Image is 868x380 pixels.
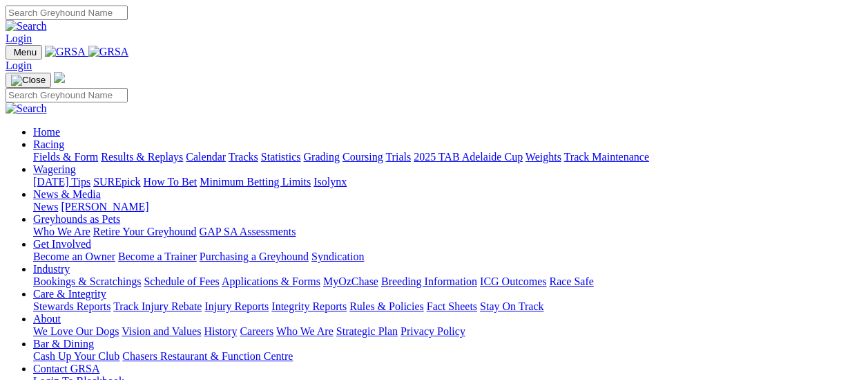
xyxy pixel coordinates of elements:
[186,151,226,163] a: Calendar
[200,226,296,237] a: GAP SA Assessments
[33,238,91,250] a: Get Involved
[200,251,309,262] a: Purchasing a Greyhound
[229,151,258,163] a: Tracks
[14,47,37,57] span: Menu
[144,176,197,188] a: How To Bet
[349,300,424,312] a: Rules & Policies
[33,138,64,150] a: Racing
[33,350,862,363] div: Bar & Dining
[6,102,47,115] img: Search
[33,213,120,225] a: Greyhounds as Pets
[33,325,119,337] a: We Love Our Dogs
[93,176,140,188] a: SUREpick
[33,126,60,138] a: Home
[33,288,106,300] a: Care & Integrity
[6,33,32,44] a: Login
[101,151,183,163] a: Results & Replays
[33,201,58,212] a: News
[222,275,320,287] a: Applications & Forms
[343,151,383,163] a: Coursing
[144,275,219,287] a: Schedule of Fees
[385,151,411,163] a: Trials
[33,226,862,238] div: Greyhounds as Pets
[240,325,273,337] a: Careers
[33,300,862,313] div: Care & Integrity
[113,300,202,312] a: Track Injury Rebate
[6,45,42,60] button: Toggle navigation
[33,275,141,287] a: Bookings & Scratchings
[6,73,51,88] button: Toggle navigation
[122,350,293,362] a: Chasers Restaurant & Function Centre
[33,251,115,262] a: Become an Owner
[122,325,201,337] a: Vision and Values
[33,325,862,338] div: About
[204,300,269,312] a: Injury Reports
[33,163,76,175] a: Wagering
[45,46,86,58] img: GRSA
[33,176,862,188] div: Wagering
[480,275,546,287] a: ICG Outcomes
[314,176,347,188] a: Isolynx
[6,20,47,33] img: Search
[33,313,61,325] a: About
[401,325,465,337] a: Privacy Policy
[33,363,99,374] a: Contact GRSA
[304,151,340,163] a: Grading
[549,275,593,287] a: Race Safe
[427,300,477,312] a: Fact Sheets
[33,201,862,213] div: News & Media
[54,72,65,83] img: logo-grsa-white.png
[33,338,94,350] a: Bar & Dining
[204,325,237,337] a: History
[480,300,543,312] a: Stay On Track
[6,6,128,20] input: Search
[33,263,70,275] a: Industry
[33,251,862,263] div: Get Involved
[200,176,311,188] a: Minimum Betting Limits
[414,151,523,163] a: 2025 TAB Adelaide Cup
[564,151,649,163] a: Track Maintenance
[93,226,197,237] a: Retire Your Greyhound
[33,176,90,188] a: [DATE] Tips
[261,151,301,163] a: Statistics
[33,300,110,312] a: Stewards Reports
[88,46,129,58] img: GRSA
[33,151,862,163] div: Racing
[11,75,46,86] img: Close
[33,151,98,163] a: Fields & Form
[33,226,90,237] a: Who We Are
[336,325,398,337] a: Strategic Plan
[118,251,197,262] a: Become a Trainer
[61,201,148,212] a: [PERSON_NAME]
[311,251,364,262] a: Syndication
[33,188,101,200] a: News & Media
[271,300,347,312] a: Integrity Reports
[276,325,334,337] a: Who We Are
[33,350,119,362] a: Cash Up Your Club
[381,275,477,287] a: Breeding Information
[525,151,561,163] a: Weights
[6,60,32,71] a: Login
[323,275,378,287] a: MyOzChase
[33,275,862,288] div: Industry
[6,88,128,102] input: Search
